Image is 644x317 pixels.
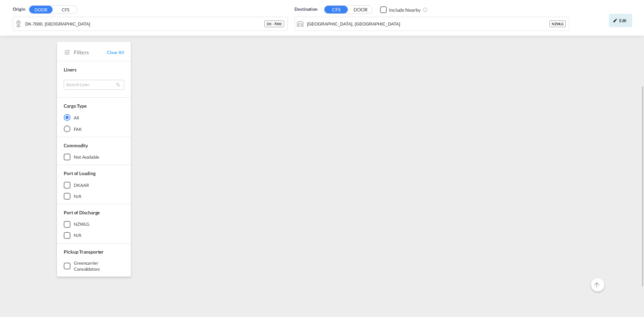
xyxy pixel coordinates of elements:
[64,232,124,239] md-checkbox: N/A
[64,125,124,132] md-radio-button: FAK
[380,6,421,13] md-checkbox: Checkbox No Ink
[107,49,124,55] span: Clear All
[64,193,124,200] md-checkbox: N/A
[609,14,632,27] div: icon-pencilEdit
[64,102,87,109] div: Cargo Type
[295,17,569,31] md-input-container: Wellington, NZWLG
[593,281,601,289] md-icon: icon-arrow-up
[74,154,99,160] div: not available
[74,193,82,199] div: N/A
[549,20,566,27] div: NZWLG
[74,260,124,272] div: Greencarrier Consolidators
[307,19,549,29] input: Search by Port
[64,260,124,272] md-checkbox: Greencarrier Consolidators
[389,7,421,13] div: Include Nearby
[324,6,348,13] button: CFS
[74,182,89,188] div: DKAAR
[13,17,287,31] md-input-container: DK-7000, Fredericia
[64,210,100,215] span: Port of Discharge
[74,221,90,227] div: NZWLG
[64,182,124,189] md-checkbox: DKAAR
[64,249,104,254] span: Pickup Transporter
[591,278,604,292] button: Go to Top
[74,48,107,56] span: Filters
[74,232,82,238] div: N/A
[13,6,25,13] span: Origin
[64,67,76,72] span: Liners
[64,142,88,148] span: Commodity
[423,7,428,12] md-icon: Unchecked: Ignores neighbouring ports when fetching rates.Checked : Includes neighbouring ports w...
[29,6,53,13] button: DOOR
[54,6,77,14] button: CFS
[25,19,264,29] input: Search by Door
[64,114,124,121] md-radio-button: All
[613,18,618,23] md-icon: icon-pencil
[294,6,317,13] span: Destination
[64,221,124,227] md-checkbox: NZWLG
[349,6,372,14] button: DOOR
[64,170,96,176] span: Port of Loading
[267,21,282,26] span: DK - 7000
